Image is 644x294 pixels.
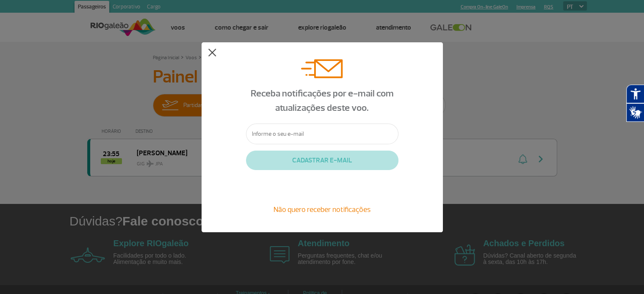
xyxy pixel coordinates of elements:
button: Abrir tradutor de língua de sinais. [626,103,644,122]
span: Não quero receber notificações [274,205,370,214]
span: Receba notificações por e-mail com atualizações deste voo. [251,88,394,114]
input: Informe o seu e-mail [246,124,398,144]
button: Abrir recursos assistivos. [626,85,644,103]
div: Plugin de acessibilidade da Hand Talk. [626,85,644,122]
button: CADASTRAR E-MAIL [246,151,398,170]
